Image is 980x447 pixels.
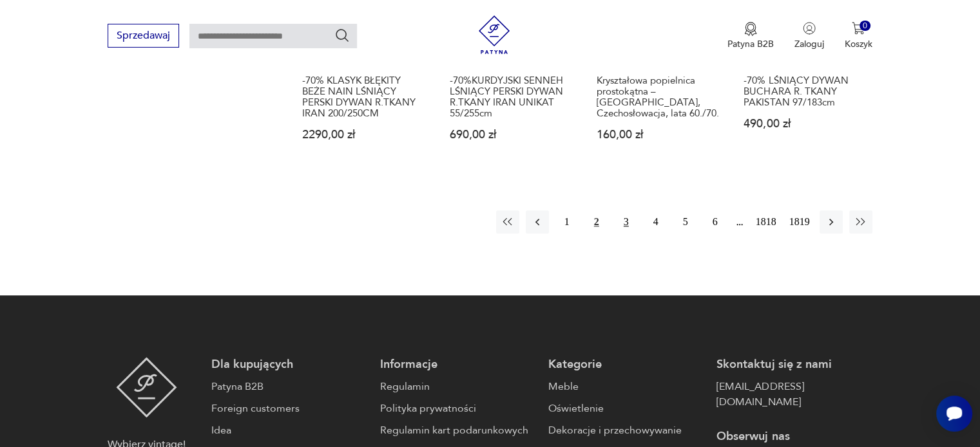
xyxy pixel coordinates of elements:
[615,210,638,233] button: 3
[302,75,425,119] h3: -70% KLASYK BŁĘKITY BEŻE NAIN LŚNIĄCY PERSKI DYWAN R.TKANY IRAN 200/250CM
[727,22,774,50] a: Ikona medaluPatyna B2B
[380,423,535,438] a: Regulamin kart podarunkowych
[597,75,719,119] h3: Kryształowa popielnica prostokątna – [GEOGRAPHIC_DATA], Czechosłowacja, lata 60./70.
[380,379,535,394] a: Regulamin
[548,379,704,394] a: Meble
[845,38,872,50] p: Koszyk
[716,429,872,444] p: Obserwuj nas
[744,118,866,129] p: 490,00 zł
[548,401,704,416] a: Oświetlenie
[211,357,367,372] p: Dla kupujących
[108,32,179,41] a: Sprzedawaj
[211,379,367,394] a: Patyna B2B
[716,379,872,410] a: [EMAIL_ADDRESS][DOMAIN_NAME]
[548,357,704,372] p: Kategorie
[380,357,535,372] p: Informacje
[794,38,824,50] p: Zaloguj
[727,22,774,50] button: Patyna B2B
[727,38,774,50] p: Patyna B2B
[555,210,579,233] button: 1
[116,357,177,417] img: Patyna - sklep z meblami i dekoracjami vintage
[786,210,813,233] button: 1819
[845,22,872,50] button: 0Koszyk
[716,357,872,372] p: Skontaktuj się z nami
[852,22,865,35] img: Ikona koszyka
[753,210,780,233] button: 1818
[302,129,425,140] p: 2290,00 zł
[936,396,972,432] iframe: Smartsupp widget button
[211,423,367,438] a: Idea
[803,22,816,35] img: Ikonka użytkownika
[744,22,757,36] img: Ikona medalu
[450,75,572,119] h3: -70%KURDYJSKI SENNEH LŚNIĄCY PERSKI DYWAN R.TKANY IRAN UNIKAT 55/255cm
[794,22,824,50] button: Zaloguj
[597,129,719,140] p: 160,00 zł
[475,15,514,54] img: Patyna - sklep z meblami i dekoracjami vintage
[108,24,179,48] button: Sprzedawaj
[860,21,870,32] div: 0
[644,210,668,233] button: 4
[211,401,367,416] a: Foreign customers
[380,401,535,416] a: Polityka prywatności
[744,75,866,108] h3: -70% LŚNIĄCY DYWAN BUCHARA R. TKANY PAKISTAN 97/183cm
[548,423,704,438] a: Dekoracje i przechowywanie
[334,28,350,43] button: Szukaj
[585,210,608,233] button: 2
[674,210,697,233] button: 5
[450,129,572,140] p: 690,00 zł
[704,210,727,233] button: 6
